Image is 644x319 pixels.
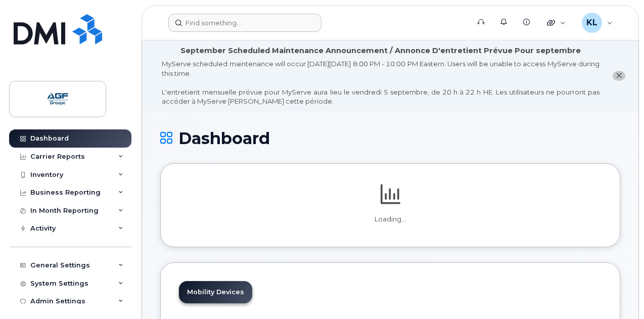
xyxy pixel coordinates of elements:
button: close notification [613,71,625,81]
div: MyServe scheduled maintenance will occur [DATE][DATE] 8:00 PM - 10:00 PM Eastern. Users will be u... [162,59,600,106]
div: September Scheduled Maintenance Announcement / Annonce D'entretient Prévue Pour septembre [180,45,581,56]
h1: Dashboard [160,129,620,147]
a: Mobility Devices [179,281,252,303]
p: Loading... [179,215,602,224]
